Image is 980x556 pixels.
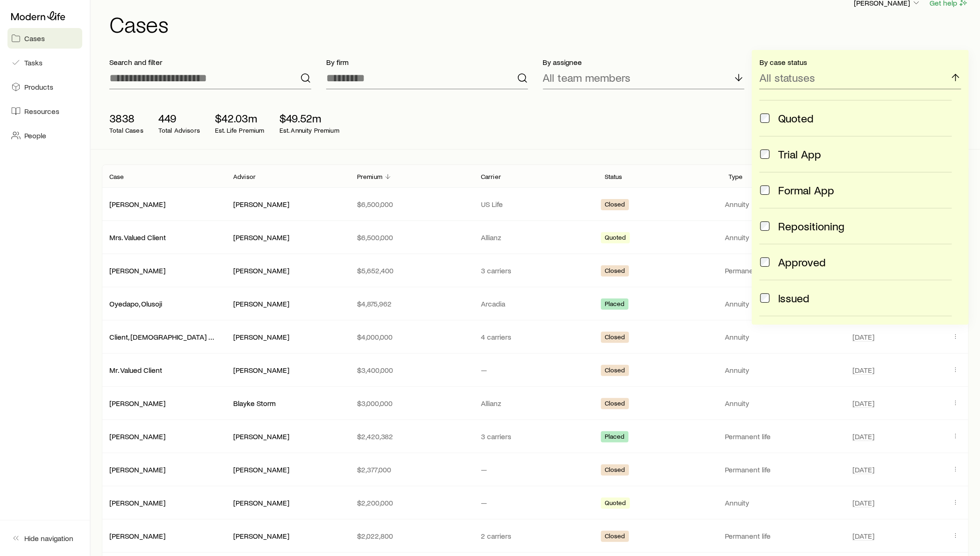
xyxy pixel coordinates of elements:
span: [DATE] [852,365,874,375]
span: Quoted [605,499,626,509]
span: Closed [605,333,625,343]
span: Quoted [778,112,814,125]
p: Allianz [481,233,590,242]
a: Resources [7,101,82,121]
a: [PERSON_NAME] [109,399,165,407]
div: [PERSON_NAME] [233,498,289,508]
p: $6,500,000 [357,200,466,209]
p: All statuses [759,71,815,84]
div: [PERSON_NAME] [233,200,289,209]
button: Hide navigation [7,528,82,549]
input: Trial App [760,150,770,159]
span: Formal App [778,184,834,197]
h1: Cases [109,13,969,35]
p: By case status [759,57,961,67]
div: Mr. Valued Client [109,365,162,375]
span: Closed [605,466,625,476]
span: Quoted [605,234,626,243]
span: Products [24,82,53,92]
p: 3838 [109,112,143,125]
p: $4,000,000 [357,332,466,342]
p: By assignee [543,57,745,67]
span: [DATE] [852,332,874,342]
p: $3,000,000 [357,399,466,408]
p: By firm [326,57,528,67]
div: Mrs. Valued Client [109,233,166,242]
p: Status [605,173,622,180]
a: Cases [7,28,82,49]
span: [DATE] [852,432,874,441]
p: Case [109,173,124,180]
p: 3 carriers [481,266,590,275]
a: Tasks [7,52,82,73]
div: [PERSON_NAME] [233,465,289,475]
span: Closed [605,532,625,542]
a: Mr. Valued Client [109,365,162,374]
p: US Life [481,200,590,209]
p: Total Advisors [158,127,200,134]
p: $5,652,400 [357,266,466,275]
p: Search and filter [109,57,311,67]
div: [PERSON_NAME] [233,432,289,442]
p: $6,500,000 [357,233,466,242]
span: Repositioning [778,220,844,233]
span: [DATE] [852,465,874,474]
span: Hide navigation [24,534,73,543]
input: Quoted [760,114,770,123]
span: Closed [605,366,625,376]
div: [PERSON_NAME] [233,233,289,242]
p: Permanent life [725,266,841,275]
p: Annuity [725,200,841,209]
div: [PERSON_NAME] [109,498,165,508]
p: Permanent life [725,531,841,541]
p: 2 carriers [481,531,590,541]
a: Products [7,77,82,97]
a: [PERSON_NAME] [109,432,165,441]
div: [PERSON_NAME] [109,200,165,209]
a: Oyedapo, Olusoji [109,299,162,308]
span: [DATE] [852,498,874,507]
div: [PERSON_NAME] [233,531,289,541]
div: Blayke Storm [233,399,276,408]
input: Repositioning [760,221,770,231]
p: $2,420,382 [357,432,466,441]
p: 3 carriers [481,432,590,441]
div: [PERSON_NAME] [109,465,165,475]
a: [PERSON_NAME] [109,465,165,474]
p: All team members [543,71,631,84]
p: Annuity [725,399,841,408]
span: Placed [605,300,625,310]
p: Permanent life [725,465,841,474]
span: Approved [778,256,826,269]
p: — [481,365,590,375]
span: Cases [24,34,45,43]
p: — [481,465,590,474]
span: People [24,131,46,140]
p: — [481,498,590,507]
a: People [7,125,82,146]
input: Formal App [760,185,770,195]
a: [PERSON_NAME] [109,200,165,208]
p: $2,200,000 [357,498,466,507]
a: [PERSON_NAME] [109,498,165,507]
p: Advisor [233,173,256,180]
span: Tasks [24,58,43,67]
p: $42.03m [215,112,265,125]
p: Total Cases [109,127,143,134]
p: Annuity [725,233,841,242]
span: Issued [778,292,809,305]
div: [PERSON_NAME] [233,365,289,375]
p: $3,400,000 [357,365,466,375]
span: Resources [24,107,59,116]
p: Premium [357,173,382,180]
div: [PERSON_NAME] [233,299,289,309]
span: Closed [605,399,625,409]
div: [PERSON_NAME] [109,432,165,442]
div: [PERSON_NAME] [109,266,165,276]
p: Allianz [481,399,590,408]
p: Type [729,173,743,180]
span: [DATE] [852,399,874,408]
input: Issued [760,293,770,303]
div: Oyedapo, Olusoji [109,299,162,309]
span: Closed [605,200,625,210]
